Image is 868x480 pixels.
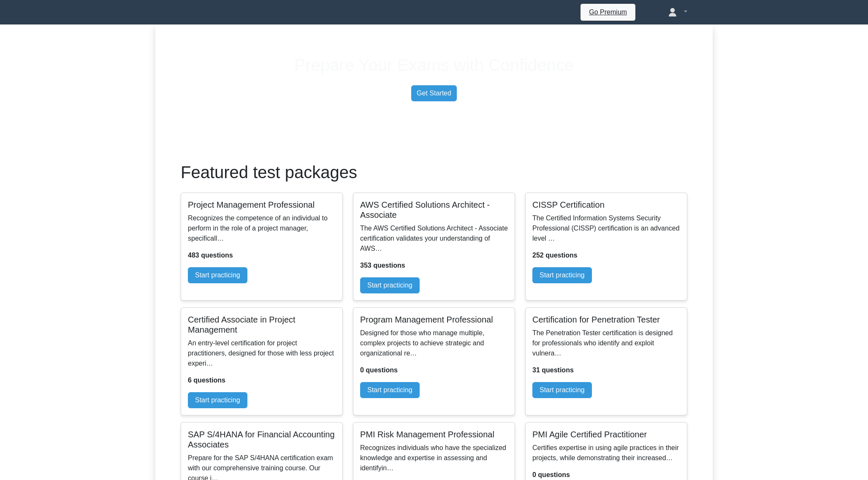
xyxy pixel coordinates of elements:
a: Go Premium [584,7,632,17]
h1: Prepare Your Exams with Confidence [155,55,713,75]
a: Start practicing [188,267,247,283]
a: Get Started [411,85,457,101]
a: Start practicing [188,392,247,408]
h1: Featured test packages [181,162,687,182]
a: Start practicing [360,382,420,398]
a: Start practicing [532,382,592,398]
a: Start practicing [532,267,592,283]
a: Start practicing [360,277,420,293]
